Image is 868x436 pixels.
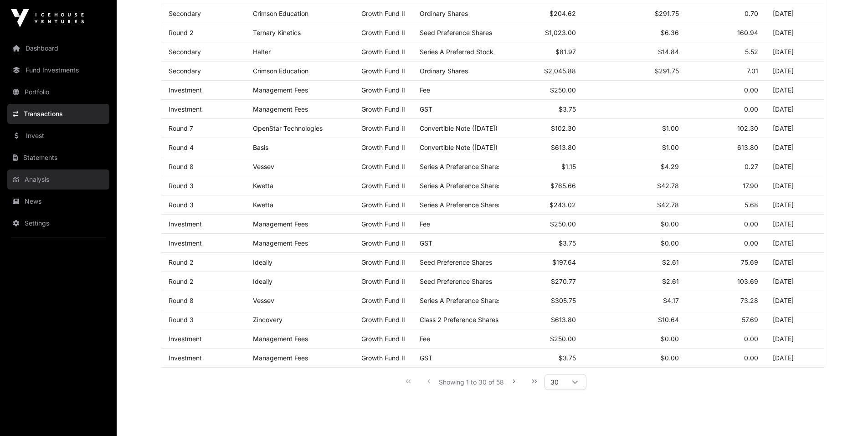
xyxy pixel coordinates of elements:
td: [DATE] [765,138,824,157]
span: 0.00 [744,239,758,247]
span: Rows per page [545,374,564,390]
a: Secondary [169,10,201,17]
span: 0.70 [745,10,758,17]
span: Seed Preference Shares [420,258,492,266]
a: Growth Fund II [361,354,405,362]
a: News [7,191,109,211]
td: $765.66 [499,176,584,195]
td: $613.80 [499,310,584,329]
span: $0.00 [661,220,679,228]
img: Icehouse Ventures Logo [11,9,84,27]
a: Growth Fund II [361,201,405,209]
a: Dashboard [7,38,109,58]
a: Growth Fund II [361,316,405,323]
span: GST [420,354,432,362]
span: 102.30 [737,124,758,132]
span: 57.69 [742,316,758,323]
span: $2.61 [662,277,679,285]
td: [DATE] [765,119,824,138]
a: Portfolio [7,82,109,102]
span: $291.75 [655,67,679,75]
span: Convertible Note ([DATE]) [420,124,498,132]
a: Kwetta [253,201,273,209]
span: $2.61 [662,258,679,266]
span: Series A Preference Shares [420,297,501,304]
td: $270.77 [499,272,584,291]
span: $0.00 [661,354,679,362]
span: 0.00 [744,105,758,113]
a: Growth Fund II [361,182,405,190]
a: Ideally [253,258,272,266]
a: Zincovery [253,316,282,323]
a: Halter [253,48,271,56]
a: Growth Fund II [361,163,405,170]
a: Growth Fund II [361,258,405,266]
span: 160.94 [737,29,758,36]
p: Management Fees [253,239,347,247]
span: $14.84 [658,48,679,56]
a: Growth Fund II [361,67,405,75]
span: 0.00 [744,335,758,343]
a: Crimson Education [253,67,308,75]
td: $613.80 [499,138,584,157]
span: Series A Preference Shares (Secondary) [420,201,540,209]
a: Crimson Education [253,10,308,17]
td: [DATE] [765,329,824,349]
a: Round 8 [169,297,194,304]
div: Chat Widget [822,392,868,436]
a: Investment [169,105,202,113]
span: 0.00 [744,86,758,94]
a: Round 2 [169,29,194,36]
a: Ideally [253,277,272,285]
td: $250.00 [499,329,584,349]
td: [DATE] [765,23,824,42]
span: 5.68 [745,201,758,209]
a: Fund Investments [7,60,109,80]
span: Showing 1 to 30 of 58 [439,378,504,386]
span: 0.27 [745,163,758,170]
td: [DATE] [765,100,824,119]
td: $102.30 [499,119,584,138]
a: Investment [169,335,202,343]
a: Growth Fund II [361,10,405,17]
span: 17.90 [743,182,758,190]
a: Round 3 [169,182,194,190]
td: [DATE] [765,253,824,272]
span: $42.78 [657,182,679,190]
a: Secondary [169,48,201,56]
td: $204.62 [499,4,584,23]
td: [DATE] [765,272,824,291]
span: $6.36 [661,29,679,36]
a: Growth Fund II [361,124,405,132]
a: Basis [253,144,268,151]
span: Fee [420,335,430,343]
td: $3.75 [499,100,584,119]
td: $243.02 [499,195,584,215]
span: Ordinary Shares [420,10,468,17]
span: Seed Preference Shares [420,277,492,285]
span: Ordinary Shares [420,67,468,75]
a: Analysis [7,169,109,190]
a: Growth Fund II [361,144,405,151]
td: $3.75 [499,349,584,368]
span: Series A Preference Shares [420,182,501,190]
a: Growth Fund II [361,86,405,94]
td: [DATE] [765,215,824,234]
span: $4.17 [663,297,679,304]
p: Management Fees [253,86,347,94]
p: Management Fees [253,105,347,113]
span: $10.64 [658,316,679,323]
td: $305.75 [499,291,584,310]
span: Series A Preference Shares [420,163,501,170]
td: $1,023.00 [499,23,584,42]
span: GST [420,105,432,113]
span: Fee [420,86,430,94]
a: Growth Fund II [361,277,405,285]
td: [DATE] [765,195,824,215]
a: Growth Fund II [361,335,405,343]
td: $250.00 [499,81,584,100]
span: 75.69 [741,258,758,266]
a: Growth Fund II [361,105,405,113]
td: $2,045.88 [499,62,584,81]
a: Kwetta [253,182,273,190]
